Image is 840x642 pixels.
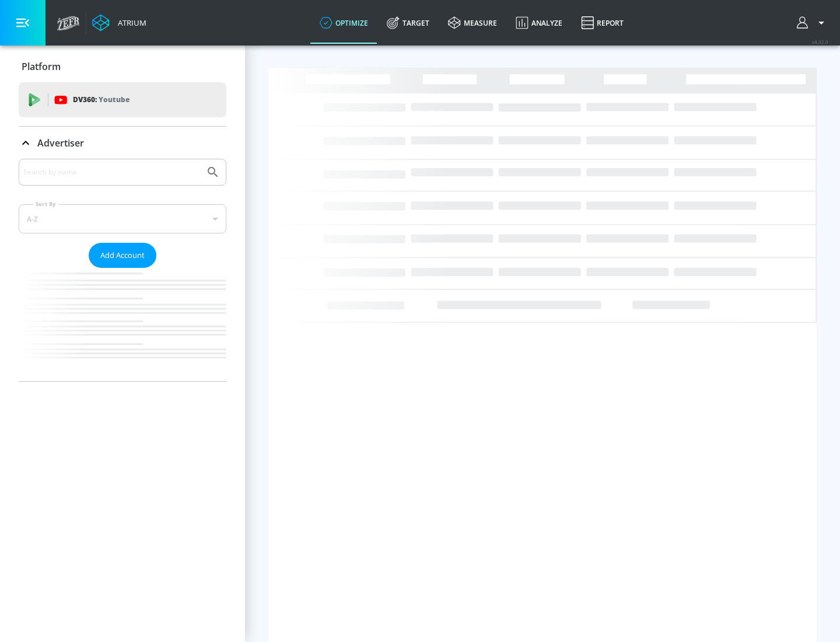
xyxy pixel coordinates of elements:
[19,159,226,381] div: Advertiser
[23,165,200,180] input: Search by name
[113,18,146,28] div: Atrium
[310,2,377,44] a: optimize
[100,249,145,262] span: Add Account
[19,127,226,159] div: Advertiser
[33,200,58,208] label: Sort By
[377,2,439,44] a: Target
[19,268,226,381] nav: list of Advertiser
[22,60,61,73] p: Platform
[37,137,84,149] p: Advertiser
[506,2,572,44] a: Analyze
[19,204,226,233] div: A-Z
[73,93,129,106] p: DV360:
[439,2,506,44] a: measure
[99,93,129,106] p: Youtube
[89,243,156,268] button: Add Account
[572,2,633,44] a: Report
[92,14,146,32] a: Atrium
[19,50,226,83] div: Platform
[19,82,226,117] div: DV360: Youtube
[812,39,828,45] span: v 4.32.0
